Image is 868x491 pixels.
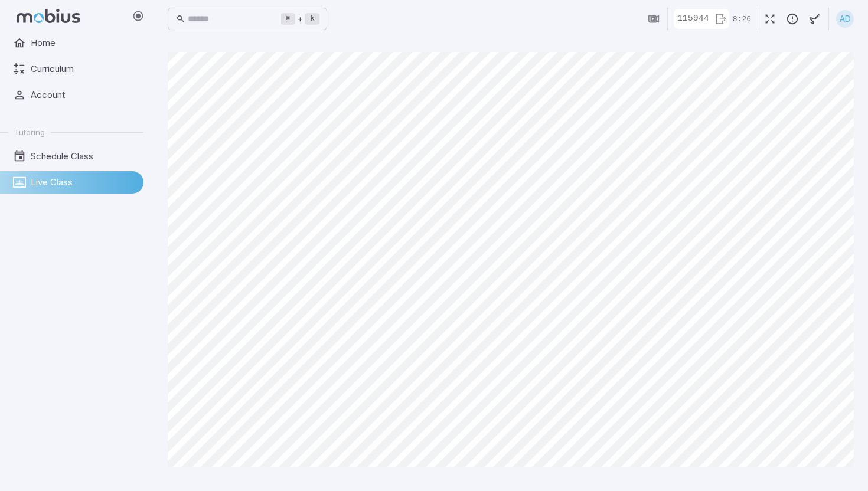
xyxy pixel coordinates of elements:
kbd: ⌘ [281,13,295,25]
span: Live Class [31,176,135,189]
span: Schedule Class [31,150,135,163]
div: AD [836,10,854,28]
button: Fullscreen Game [759,8,781,30]
span: Account [31,89,135,102]
p: 115944 [674,12,709,25]
span: Tutoring [14,127,45,138]
button: Join in Zoom Client [642,8,665,30]
span: Curriculum [31,63,135,76]
div: Join Code - Students can join by entering this code [674,9,729,29]
button: Report an Issue [781,8,804,30]
kbd: k [305,13,319,25]
button: Leave Activity [713,10,728,28]
button: Start Drawing on Questions [804,8,826,30]
span: Home [31,37,135,50]
div: + [281,12,319,26]
p: Time Remaining [733,14,751,25]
